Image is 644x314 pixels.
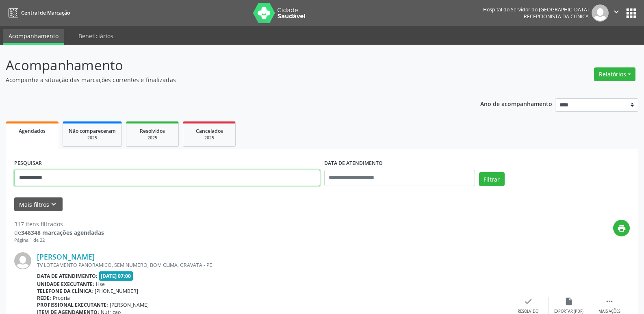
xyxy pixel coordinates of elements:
[14,252,31,269] img: img
[37,273,98,279] b: Data de atendimento:
[6,6,70,19] a: Central de Marcação
[49,200,58,209] i: keyboard_arrow_down
[96,281,105,288] span: Hse
[189,135,230,141] div: 2025
[21,229,104,236] strong: 346348 marcações agendadas
[99,271,133,281] span: [DATE] 07:00
[564,297,573,306] i: insert_drive_file
[132,135,173,141] div: 2025
[37,262,508,269] div: TV LOTEAMENTO PANORAMICO, SEM NUMERO, BOM CLIMA, GRAVATA - PE
[19,128,46,134] span: Agendados
[483,6,589,13] div: Hospital do Servidor do [GEOGRAPHIC_DATA]
[524,13,589,20] span: Recepcionista da clínica
[480,98,552,108] p: Ano de acompanhamento
[3,29,64,45] a: Acompanhamento
[69,128,116,134] span: Não compareceram
[37,281,94,288] b: Unidade executante:
[612,7,621,16] i: 
[14,237,104,244] div: Página 1 de 22
[609,4,624,22] button: 
[140,128,165,134] span: Resolvidos
[617,224,626,233] i: print
[6,76,449,84] p: Acompanhe a situação das marcações correntes e finalizadas
[73,29,119,43] a: Beneficiários
[37,295,51,301] b: Rede:
[37,301,108,308] b: Profissional executante:
[110,301,149,308] span: [PERSON_NAME]
[196,128,223,134] span: Cancelados
[37,288,93,295] b: Telefone da clínica:
[14,197,63,212] button: Mais filtroskeyboard_arrow_down
[21,9,70,16] span: Central de Marcação
[613,220,630,236] button: print
[14,157,42,170] label: PESQUISAR
[95,288,138,295] span: [PHONE_NUMBER]
[6,55,449,76] p: Acompanhamento
[69,135,116,141] div: 2025
[14,220,104,228] div: 317 itens filtrados
[324,157,383,170] label: DATA DE ATENDIMENTO
[524,297,533,306] i: check
[624,6,638,20] button: apps
[605,297,614,306] i: 
[594,67,635,81] button: Relatórios
[37,252,95,261] a: [PERSON_NAME]
[592,4,609,22] img: img
[14,228,104,237] div: de
[53,295,70,301] span: Própria
[479,172,505,186] button: Filtrar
